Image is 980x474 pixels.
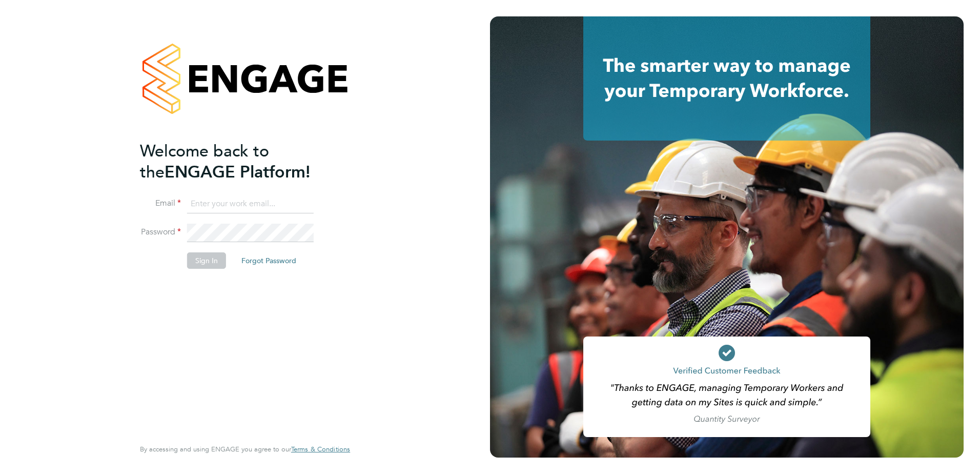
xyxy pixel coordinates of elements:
[187,252,226,269] button: Sign In
[187,195,314,213] input: Enter your work email...
[233,252,304,269] button: Forgot Password
[140,227,181,238] label: Password
[140,198,181,209] label: Email
[291,445,350,453] a: Terms & Conditions
[140,141,269,182] span: Welcome back to the
[140,141,340,183] h2: ENGAGE Platform!
[291,445,350,453] span: Terms & Conditions
[140,445,350,453] span: By accessing and using ENGAGE you agree to our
